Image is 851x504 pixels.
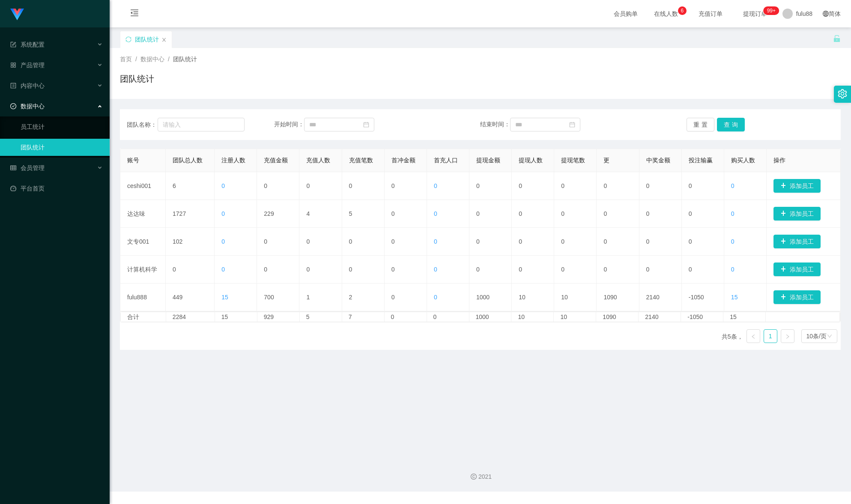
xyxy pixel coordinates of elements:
[838,89,847,98] i: 图标：设置
[127,294,147,301] font: fulu888
[127,238,149,245] font: 文专001
[173,157,203,164] font: 团队总人数
[689,294,704,301] font: -1050
[127,157,139,164] font: 账号
[519,238,522,245] font: 0
[519,294,526,301] font: 10
[264,210,274,217] font: 229
[519,182,522,189] font: 0
[173,294,182,301] font: 449
[127,210,145,217] font: 达达味
[722,333,743,340] font: 共5条，
[743,10,767,17] font: 提现订单
[158,118,245,131] input: 请输入
[221,157,245,164] font: 注册人数
[391,294,395,301] font: 0
[730,313,737,320] font: 15
[731,238,735,245] font: 0
[127,313,139,320] font: 合计
[746,329,760,343] li: 上一页
[773,290,821,304] button: 图标: 加号添加员工
[785,334,790,339] i: 图标： 右
[127,182,151,189] font: ceshi001
[10,83,16,89] i: 图标：个人资料
[349,294,352,301] font: 2
[569,122,575,128] i: 图标：日历
[264,238,267,245] font: 0
[434,266,437,273] font: 0
[434,294,437,301] font: 0
[646,238,650,245] font: 0
[773,207,821,221] button: 图标: 加号添加员工
[764,6,779,15] sup: 283
[645,313,658,320] font: 2140
[471,474,477,480] i: 图标：版权
[773,179,821,193] button: 图标: 加号添加员工
[120,74,154,84] font: 团队统计
[168,56,170,63] font: /
[476,157,500,164] font: 提现金额
[603,210,607,217] font: 0
[689,210,692,217] font: 0
[434,157,458,164] font: 首充人口
[689,266,692,273] font: 0
[264,294,274,301] font: 700
[221,313,228,320] font: 15
[173,313,186,320] font: 2284
[767,8,776,14] font: 99+
[476,294,490,301] font: 1000
[646,266,650,273] font: 0
[480,121,510,128] font: 结束时间：
[731,182,735,189] font: 0
[21,62,45,69] font: 产品管理
[10,42,16,48] i: 图标： 表格
[306,266,310,273] font: 0
[603,313,616,320] font: 1090
[478,473,492,480] font: 2021
[603,182,607,189] font: 0
[391,313,394,320] font: 0
[476,210,480,217] font: 0
[363,122,369,128] i: 图标：日历
[764,329,777,343] li: 1
[221,182,225,189] font: 0
[391,210,395,217] font: 0
[21,118,103,135] a: 员工统计
[518,313,525,320] font: 10
[769,333,772,340] font: 1
[646,157,670,164] font: 中奖金额
[391,238,395,245] font: 0
[173,182,176,189] font: 6
[140,56,164,63] font: 数据中心
[306,210,310,217] font: 4
[681,8,684,14] font: 6
[603,238,607,245] font: 0
[476,313,489,320] font: 1000
[561,294,568,301] font: 10
[264,182,267,189] font: 0
[731,210,735,217] font: 0
[173,266,176,273] font: 0
[646,294,660,301] font: 2140
[699,10,723,17] font: 充值订单
[274,121,304,128] font: 开始时间：
[10,103,16,109] i: 图标: 检查-圆圈-o
[349,238,352,245] font: 0
[603,266,607,273] font: 0
[221,294,228,301] font: 15
[391,266,395,273] font: 0
[689,238,692,245] font: 0
[264,266,267,273] font: 0
[349,313,352,320] font: 7
[476,266,480,273] font: 0
[135,36,159,43] font: 团队统计
[173,56,197,63] font: 团队统计
[349,182,352,189] font: 0
[614,10,638,17] font: 会员购单
[161,37,167,42] i: 图标： 关闭
[717,118,745,131] button: 查询
[731,157,755,164] font: 购买人数
[434,238,437,245] font: 0
[561,182,564,189] font: 0
[561,238,564,245] font: 0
